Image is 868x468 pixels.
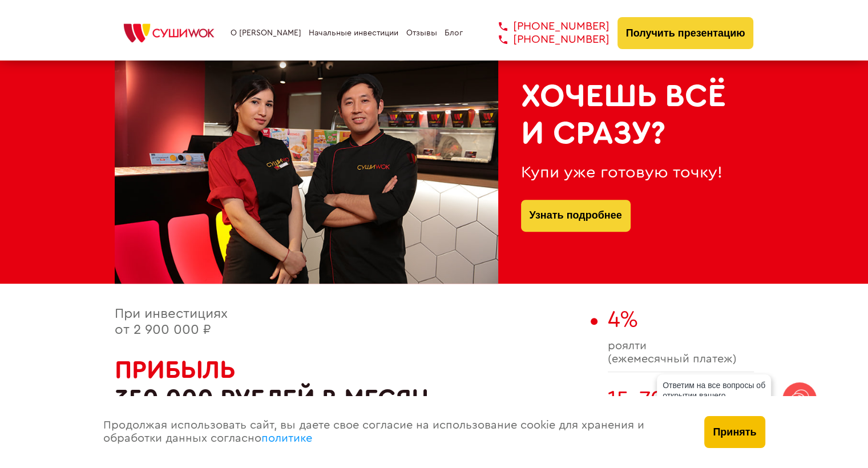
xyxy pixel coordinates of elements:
div: Ответим на все вопросы об открытии вашего [PERSON_NAME]! [657,374,771,417]
a: Блог [445,29,463,38]
a: [PHONE_NUMBER] [482,33,609,46]
a: О [PERSON_NAME] [231,29,301,38]
a: политике [261,433,312,444]
span: 15-70 [608,388,664,411]
a: [PHONE_NUMBER] [482,20,609,33]
img: СУШИWOK [115,21,223,46]
div: Купи уже готовую точку! [521,163,731,182]
button: Принять [704,416,765,448]
h2: Хочешь всё и сразу? [521,78,731,152]
div: Продолжая использовать сайт, вы даете свое согласие на использование cookie для хранения и обрабо... [92,396,693,468]
button: Получить презентацию [617,17,754,49]
span: роялти (ежемесячный платеж) [608,340,754,366]
span: При инвестициях от 2 900 000 ₽ [115,307,228,337]
a: Отзывы [406,29,437,38]
span: м² [608,386,754,413]
h2: 350 000 рублей в месяц [115,356,585,413]
span: 4% [608,308,638,331]
a: Узнать подробнее [530,200,622,232]
button: Узнать подробнее [521,200,631,232]
span: Прибыль [115,357,236,382]
a: Начальные инвестиции [309,29,398,38]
